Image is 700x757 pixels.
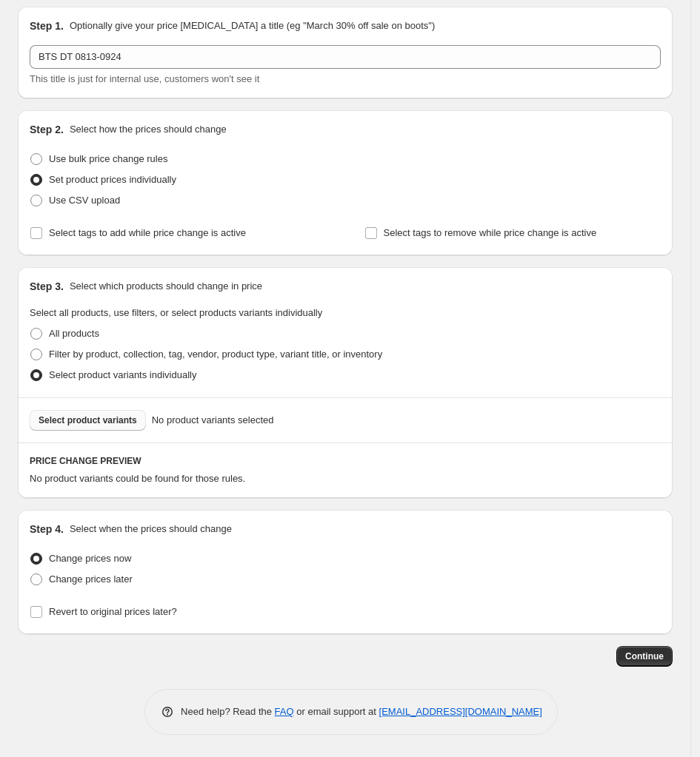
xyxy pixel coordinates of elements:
button: Select product variants [30,410,146,431]
p: Optionally give your price [MEDICAL_DATA] a title (eg "March 30% off sale on boots") [70,18,435,33]
span: No product variants could be found for those rules. [30,473,245,484]
span: Filter by product, collection, tag, vendor, product type, variant title, or inventory [49,349,382,360]
button: Continue [616,646,673,667]
p: Select how the prices should change [70,122,227,137]
span: No product variants selected [152,413,274,428]
h2: Step 4. [30,522,64,536]
p: Select which products should change in price [70,279,262,294]
span: Select all products, use filters, or select products variants individually [30,307,322,318]
span: Use CSV upload [49,195,120,206]
span: Need help? Read the [181,706,275,717]
h6: PRICE CHANGE PREVIEW [30,455,661,467]
span: or email support at [294,706,379,717]
span: Use bulk price change rules [49,153,167,164]
h2: Step 2. [30,122,64,137]
h2: Step 3. [30,279,64,294]
a: [EMAIL_ADDRESS][DOMAIN_NAME] [379,706,542,717]
h2: Step 1. [30,18,64,33]
input: 30% off holiday sale [30,45,661,69]
p: Select when the prices should change [70,522,232,536]
span: This title is just for internal use, customers won't see it [30,73,259,84]
span: Select tags to add while price change is active [49,227,246,238]
a: FAQ [275,706,294,717]
span: Change prices later [49,573,133,585]
span: Select product variants [39,414,137,426]
span: All products [49,328,99,339]
span: Select product variants individually [49,369,196,380]
span: Select tags to remove while price change is active [384,227,597,238]
span: Revert to original prices later? [49,606,177,617]
span: Change prices now [49,553,131,564]
span: Set product prices individually [49,174,176,185]
span: Continue [625,650,664,662]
